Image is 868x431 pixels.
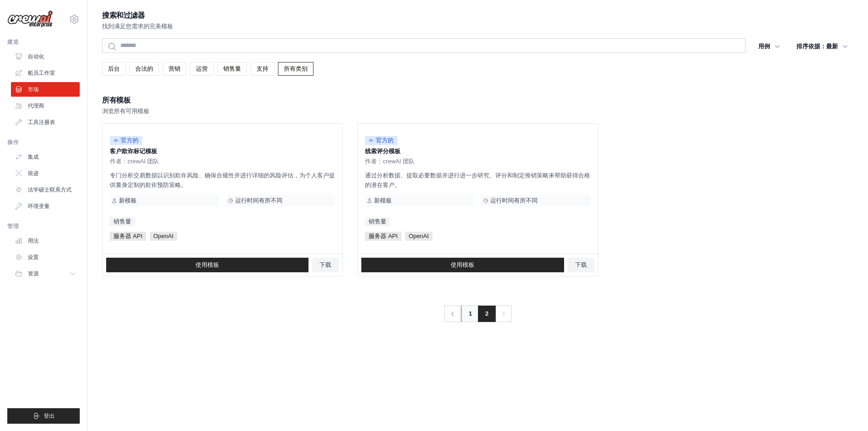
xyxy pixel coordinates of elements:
a: 使用模板 [106,258,308,272]
a: 船员工作室 [11,66,80,80]
font: 通过分析数据、提取必要数据并进行进一步研究、评分和制定推销策略来帮助获得合格的潜在客户。 [365,172,590,188]
font: 搜索和过滤器 [102,11,145,19]
a: 后台 [102,62,126,76]
font: 用例 [758,43,770,50]
font: 官方的 [376,137,394,144]
font: 营销 [169,65,180,72]
a: 销售量 [110,217,135,226]
button: 资源 [11,266,80,281]
font: 环境变量 [28,203,50,209]
a: 合法的 [129,62,159,76]
font: 集成 [28,154,39,160]
a: 销售量 [365,217,390,226]
a: 支持 [251,62,274,76]
font: 自动化 [28,53,44,60]
a: 1 [461,306,479,322]
a: 运营 [190,62,214,76]
font: 新模板 [374,197,392,204]
font: 2 [485,310,488,317]
font: 工具注册表 [28,119,55,125]
font: 运营 [196,65,208,72]
font: 下载 [319,261,331,268]
font: 销售量 [113,218,131,225]
font: 建造 [7,39,19,45]
button: 登出 [7,408,80,424]
nav: 分页 [444,306,512,322]
font: 使用模板 [451,261,474,268]
font: 下载 [575,261,587,268]
a: 市场 [11,82,80,97]
a: 工具注册表 [11,115,80,130]
a: 环境变量 [11,199,80,213]
font: 销售量 [369,218,386,225]
font: 作者：crewAI 团队 [110,158,159,165]
font: 浏览所有可用模板 [102,108,149,114]
a: 设置 [11,250,80,265]
font: 运行时间有所不同 [235,197,282,204]
font: 用法 [28,238,39,244]
font: 官方的 [121,137,139,144]
font: 销售量 [223,65,241,72]
font: 后台 [108,65,120,72]
font: 专门分析交易数据以识别欺诈风险、确保合规性并进行详细的风险评估，为个人客户提供量身定制的欺诈预防策略。 [110,172,335,188]
font: 法学硕士联系方式 [28,187,72,193]
a: 痕迹 [11,166,80,181]
font: 客户欺诈标记模板 [110,148,157,155]
font: 新模板 [119,197,137,204]
img: 标识 [7,10,53,28]
a: 集成 [11,150,80,164]
button: 用例 [753,38,786,55]
font: 使用模板 [195,261,219,268]
font: 支持 [257,65,268,72]
font: 排序依据：最新 [796,43,838,50]
font: 合法的 [135,65,153,72]
font: 操作 [7,139,19,145]
font: 市场 [28,86,39,93]
font: 找到满足您需求的完美模板 [102,23,173,30]
font: OpenAI [409,233,429,239]
a: 下载 [312,258,339,272]
font: 服务器 API [113,233,143,239]
font: 线索评分模板 [365,148,401,155]
font: OpenAI [154,233,174,239]
font: 代理商 [28,103,44,109]
font: 1 [469,310,472,317]
font: 服务器 API [369,233,398,239]
a: 下载 [568,258,594,272]
a: 销售量 [217,62,247,76]
font: 所有类别 [284,65,308,72]
a: 法学硕士联系方式 [11,182,80,197]
a: 用法 [11,234,80,248]
a: 所有类别 [278,62,313,76]
font: 所有模板 [102,96,130,104]
font: 运行时间有所不同 [490,197,538,204]
font: 资源 [28,270,39,277]
a: 代理商 [11,99,80,113]
button: 排序依据：最新 [791,38,853,55]
font: 登出 [44,413,55,419]
a: 自动化 [11,49,80,64]
a: 使用模板 [361,258,564,272]
a: 营销 [163,62,186,76]
font: 设置 [28,254,39,260]
font: 船员工作室 [28,70,55,76]
font: 痕迹 [28,170,39,177]
font: 管理 [7,223,19,229]
font: 作者：crewAI 团队 [365,158,414,165]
